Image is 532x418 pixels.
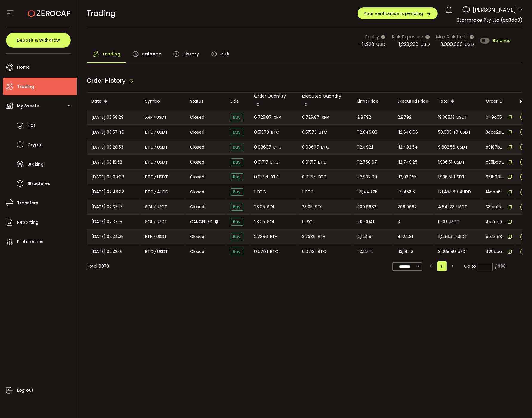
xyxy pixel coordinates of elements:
[231,114,243,121] span: Buy
[231,158,243,166] span: Buy
[438,114,455,121] span: 19,365.13
[157,144,168,151] span: USDT
[398,248,413,255] span: 113,141.12
[449,218,460,225] span: USDT
[473,6,516,14] span: [PERSON_NAME]
[145,203,153,210] span: SOL
[157,159,168,166] span: USDT
[460,189,471,195] span: AUDD
[464,262,493,270] span: Go to
[190,219,213,225] span: Cancelled
[17,102,39,110] span: My Assets
[6,33,71,48] button: Deposit & Withdraw
[274,114,281,121] span: XRP
[486,189,505,195] span: 14bea6ad-5f3d-4a30-964e-927a30814422
[190,234,205,240] span: Closed
[271,129,279,136] span: BTC
[486,234,505,240] span: be4e63cd-2dd4-4527-a487-992194225d01
[141,98,185,105] div: Symbol
[154,233,156,240] em: /
[226,98,250,105] div: Side
[398,233,413,240] span: 4,124.81
[273,144,282,151] span: BTC
[145,159,154,166] span: BTC
[231,144,243,151] span: Buy
[438,248,456,255] span: 8,068.80
[464,41,474,48] span: USD
[398,144,418,151] span: 112,492.54
[87,96,141,107] div: Date
[454,174,465,181] span: USDT
[302,174,317,181] span: 0.01714
[270,233,278,240] span: ETH
[298,93,353,110] div: Executed Quantity
[319,129,327,136] span: BTC
[437,261,447,271] li: 1
[155,144,157,151] em: /
[358,233,373,240] span: 4,124.81
[433,96,481,107] div: Total
[155,248,157,255] em: /
[155,159,157,166] em: /
[27,141,43,149] span: Crypto
[267,203,275,210] span: SOL
[457,17,522,24] span: Stormrake Pty Ltd (aa3dc3)
[302,189,303,195] span: 1
[190,174,205,180] span: Closed
[157,218,168,225] span: USDT
[157,114,167,121] span: USDT
[254,218,265,225] span: 23.05
[358,159,377,166] span: 112,750.07
[231,248,243,255] span: Buy
[231,173,243,181] span: Buy
[438,189,458,195] span: 171,453.60
[398,129,418,136] span: 112,646.66
[190,129,205,135] span: Closed
[27,179,50,188] span: Structures
[358,129,378,136] span: 112,646.83
[318,174,327,181] span: BTC
[231,188,243,196] span: Buy
[92,144,124,151] span: [DATE] 03:28:53
[318,248,326,255] span: BTC
[157,248,168,255] span: USDT
[438,174,453,181] span: 1,936.51
[393,98,433,105] div: Executed Price
[17,38,60,42] span: Deposit & Withdraw
[154,218,156,225] em: /
[92,189,124,195] span: [DATE] 02:46:32
[359,41,374,48] span: -11,928
[321,144,329,151] span: BTC
[154,114,156,121] em: /
[271,174,279,181] span: BTC
[398,114,412,121] span: 2.8792
[87,76,126,85] span: Order History
[302,144,319,151] span: 0.08607
[254,129,269,136] span: 0.51573
[145,189,154,195] span: BTC
[87,8,116,18] span: Trading
[486,159,505,165] span: c35bdae5-4b1e-46bb-803b-9a028b205fa6
[436,33,467,41] span: Max Risk Limit
[315,203,323,210] span: SOL
[486,129,505,135] span: 3dce2ef4-af4f-4c13-b354-3d77a2240beb
[145,144,154,151] span: BTC
[17,82,34,91] span: Trading
[493,38,510,43] span: Balance
[302,129,317,136] span: 0.51573
[420,41,430,48] span: USD
[302,233,316,240] span: 2.7386
[145,248,154,255] span: BTC
[183,48,199,60] span: History
[157,203,168,210] span: USDT
[92,159,122,166] span: [DATE] 03:18:53
[17,63,30,72] span: Home
[364,11,423,16] span: Your verification is pending
[270,248,278,255] span: BTC
[481,98,516,105] div: Order ID
[17,218,39,227] span: Reporting
[254,189,256,195] span: 1
[190,114,205,121] span: Closed
[440,41,463,48] span: 3,000,000
[302,248,316,255] span: 0.07131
